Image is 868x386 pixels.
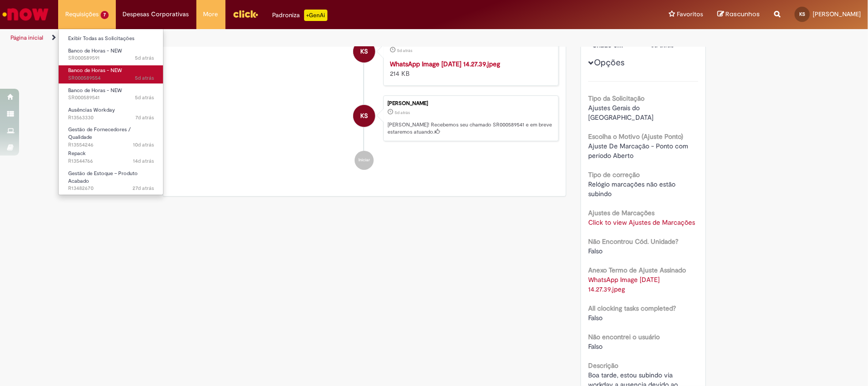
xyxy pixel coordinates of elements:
[588,266,686,274] b: Anexo Termo de Ajuste Assinado
[588,180,677,198] span: Relógio marcações não estão subindo
[68,150,86,157] span: Repack
[135,94,154,101] time: 26/09/2025 17:44:55
[725,10,760,19] span: Rascunhos
[588,275,662,293] a: Download de WhatsApp Image 2025-09-24 at 14.27.39.jpeg
[353,105,375,127] div: Ketlyn Cristina dos Santos
[133,185,154,192] time: 04/09/2025 17:36:54
[588,313,602,322] span: Falso
[588,342,602,351] span: Falso
[395,110,410,115] time: 26/09/2025 17:44:46
[588,94,644,103] b: Tipo da Solicitação
[10,34,43,42] a: Página inicial
[588,361,618,370] b: Descrição
[59,105,163,123] a: Aberto R13563330 : Ausências Workday
[360,104,368,127] span: KS
[135,54,154,62] time: 26/09/2025 18:10:00
[588,218,695,227] a: Click to view Ajustes de Marcações
[59,46,163,63] a: Aberto SR000589591 : Banco de Horas - NEW
[588,209,654,217] b: Ajustes de Marcações
[397,48,412,53] time: 26/09/2025 17:44:44
[170,22,559,179] ul: Histórico de tíquete
[68,67,122,74] span: Banco de Horas - NEW
[68,106,115,114] span: Ausências Workday
[135,114,154,121] span: 7d atrás
[588,104,654,122] span: Ajustes Gerais do [GEOGRAPHIC_DATA]
[813,10,861,18] span: [PERSON_NAME]
[588,304,676,313] b: All clocking tasks completed?
[651,41,674,49] span: 5d atrás
[135,74,154,82] span: 5d atrás
[388,121,553,136] p: [PERSON_NAME]! Recebemos seu chamado SR000589541 e em breve estaremos atuando.
[68,157,154,165] span: R13544766
[651,41,674,49] time: 26/09/2025 17:44:46
[59,148,163,166] a: Aberto R13544766 : Repack
[588,132,683,141] b: Escolha o Motivo (Ajuste Ponto)
[717,10,760,19] a: Rascunhos
[1,5,50,24] img: ServiceNow
[68,47,122,54] span: Banco de Horas - NEW
[68,170,138,185] span: Gestão de Estoque – Produto Acabado
[677,10,703,19] span: Favoritos
[59,33,163,44] a: Exibir Todas as Solicitações
[170,95,559,141] li: Ketlyn Cristina dos Santos
[353,41,375,63] div: Ketlyn Cristina dos Santos
[133,157,154,165] time: 17/09/2025 16:36:37
[390,59,549,78] div: 214 KB
[799,11,805,17] span: KS
[588,333,660,341] b: Não encontrei o usuário
[588,237,678,246] b: Não Encontrou Cód. Unidade?
[273,10,327,21] div: Padroniza
[588,142,690,160] span: Ajuste De Marcação - Ponto com período Aberto
[135,74,154,82] time: 26/09/2025 17:53:39
[59,168,163,189] a: Aberto R13482670 : Gestão de Estoque – Produto Acabado
[7,29,572,47] ul: Trilhas de página
[59,85,163,103] a: Aberto SR000589541 : Banco de Horas - NEW
[588,170,640,179] b: Tipo de correção
[65,10,99,19] span: Requisições
[390,60,500,68] a: WhatsApp Image [DATE] 14.27.39.jpeg
[388,101,553,106] div: [PERSON_NAME]
[68,126,131,141] span: Gestão de Fornecedores / Qualidade
[395,110,410,115] span: 5d atrás
[68,141,154,149] span: R13554246
[68,74,154,82] span: SR000589554
[68,94,154,102] span: SR000589541
[135,54,154,62] span: 5d atrás
[123,10,189,19] span: Despesas Corporativas
[233,7,258,21] img: click_logo_yellow_360x200.png
[68,87,122,94] span: Banco de Horas - NEW
[68,114,154,122] span: R13563330
[68,185,154,192] span: R13482670
[133,185,154,192] span: 27d atrás
[101,11,109,19] span: 7
[204,10,218,19] span: More
[133,157,154,165] span: 14d atrás
[58,29,163,195] ul: Requisições
[135,114,154,121] time: 24/09/2025 14:37:53
[397,48,412,53] span: 5d atrás
[133,141,154,148] time: 22/09/2025 10:34:58
[59,125,163,145] a: Aberto R13554246 : Gestão de Fornecedores / Qualidade
[304,10,327,21] p: +GenAi
[588,247,602,255] span: Falso
[68,54,154,62] span: SR000589591
[360,40,368,63] span: KS
[135,94,154,101] span: 5d atrás
[133,141,154,148] span: 10d atrás
[59,65,163,83] a: Aberto SR000589554 : Banco de Horas - NEW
